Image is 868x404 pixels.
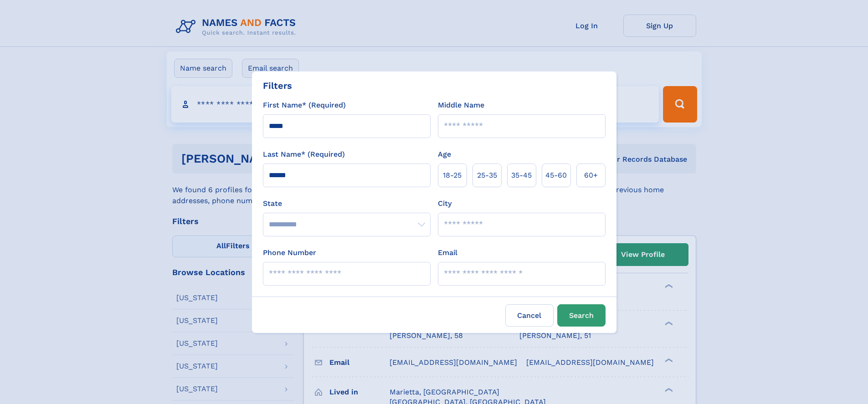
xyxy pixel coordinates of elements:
label: Middle Name [438,100,484,111]
label: City [438,198,452,209]
span: 45‑60 [545,170,567,181]
span: 18‑25 [443,170,462,181]
span: 60+ [584,170,598,181]
label: Age [438,149,451,160]
button: Search [557,304,606,327]
label: Phone Number [263,247,316,258]
div: Filters [263,79,292,92]
label: Cancel [505,304,554,327]
label: Last Name* (Required) [263,149,345,160]
label: State [263,198,431,209]
span: 35‑45 [511,170,532,181]
label: Email [438,247,457,258]
span: 25‑35 [477,170,497,181]
label: First Name* (Required) [263,100,346,111]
